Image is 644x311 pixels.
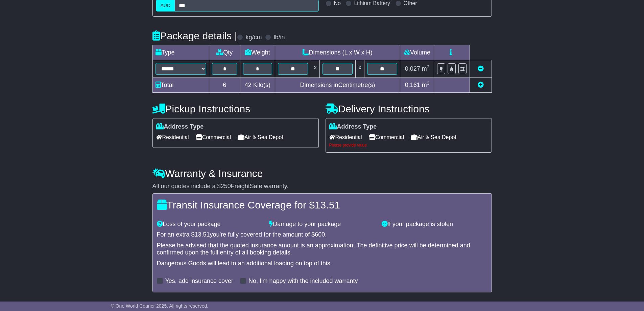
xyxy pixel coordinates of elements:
label: kg/cm [245,34,262,41]
span: 250 [221,183,231,190]
div: Damage to your package [266,221,378,228]
td: Qty [209,45,240,60]
div: Dangerous Goods will lead to an additional loading on top of this. [157,260,487,267]
td: Dimensions (L x W x H) [275,45,400,60]
span: 13.51 [195,231,210,238]
td: Volume [400,45,434,60]
span: Commercial [196,132,231,142]
label: Address Type [156,123,204,131]
span: Commercial [369,132,404,142]
sup: 3 [427,64,430,69]
label: No, I'm happy with the included warranty [248,277,358,285]
span: 13.51 [315,199,340,210]
h4: Pickup Instructions [152,103,319,114]
td: Dimensions in Centimetre(s) [275,77,400,92]
div: Please provide value [329,143,488,148]
span: 0.027 [405,65,420,72]
div: If your package is stolen [378,221,491,228]
span: m [422,82,430,88]
td: 6 [209,77,240,92]
td: Kilo(s) [240,77,275,92]
span: Air & Sea Depot [238,132,283,142]
h4: Warranty & Insurance [152,168,492,179]
td: Total [152,77,209,92]
span: m [422,65,430,72]
td: Weight [240,45,275,60]
span: Air & Sea Depot [411,132,456,142]
h4: Delivery Instructions [326,103,492,114]
div: All our quotes include a $ FreightSafe warranty. [152,183,492,190]
a: Add new item [478,82,484,88]
h4: Package details | [152,30,237,41]
label: Address Type [329,123,377,131]
label: lb/in [273,34,285,41]
span: © One World Courier 2025. All rights reserved. [111,303,209,309]
h4: Transit Insurance Coverage for $ [157,199,487,210]
div: Please be advised that the quoted insurance amount is an approximation. The definitive price will... [157,242,487,257]
td: x [311,60,319,77]
span: 42 [245,82,252,88]
div: Loss of your package [153,221,266,228]
div: For an extra $ you're fully covered for the amount of $ . [157,231,487,239]
td: Type [152,45,209,60]
span: Residential [156,132,189,142]
sup: 3 [427,81,430,86]
label: Yes, add insurance cover [165,277,233,285]
span: 0.161 [405,82,420,88]
span: 600 [315,231,325,238]
td: x [356,60,364,77]
span: Residential [329,132,362,142]
a: Remove this item [478,65,484,72]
